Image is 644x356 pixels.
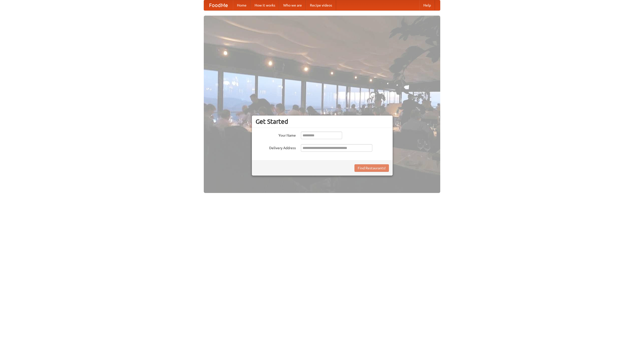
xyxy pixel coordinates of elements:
label: Your Name [256,132,296,138]
a: Help [419,0,435,10]
label: Delivery Address [256,144,296,150]
a: Who we are [279,0,306,10]
a: Recipe videos [306,0,336,10]
a: FoodMe [204,0,233,10]
a: How it works [251,0,279,10]
button: Find Restaurants! [354,164,389,172]
h3: Get Started [256,118,389,125]
a: Home [233,0,251,10]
